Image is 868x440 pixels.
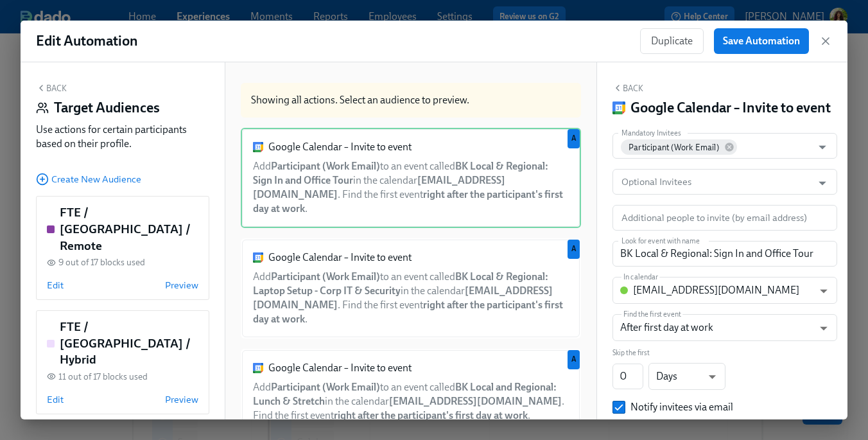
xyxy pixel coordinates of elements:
[36,173,141,186] button: Create New Audience
[165,393,198,406] button: Preview
[60,319,198,368] h5: FTE / [GEOGRAPHIC_DATA] / Hybrid
[651,35,693,48] span: Duplicate
[241,349,581,435] div: Google Calendar – Invite to eventAddParticipant (Work Email)to an event calledBK Local and Region...
[612,314,837,341] div: After first day at work
[621,139,737,155] div: Participant (Work Email)
[241,83,581,118] div: Showing all actions. Select an audience to preview.
[640,28,704,54] button: Duplicate
[36,31,138,51] h1: Edit Automation
[58,256,145,268] span: 9 out of 17 blocks used
[54,98,160,118] h4: Target Audiences
[58,371,148,383] span: 11 out of 17 blocks used
[36,83,67,93] button: Back
[165,279,198,292] button: Preview
[612,83,643,93] button: Back
[723,35,800,48] span: Save Automation
[241,128,581,228] div: Google Calendar – Invite to eventAddParticipant (Work Email)to an event calledBK Local & Regional...
[812,137,832,157] button: Open
[633,283,799,297] div: [EMAIL_ADDRESS][DOMAIN_NAME]
[568,350,580,369] div: Used by All Except Conversions / US & CA / Hybrid audience
[568,129,580,148] div: Used by All Except Conversions / US & CA / Hybrid audience
[648,363,725,390] div: Days
[36,196,209,300] div: FTE / [GEOGRAPHIC_DATA] / Remote9 out of 17 blocks usedEditPreview
[47,279,64,292] button: Edit
[241,238,581,339] div: Google Calendar – Invite to eventAddParticipant (Work Email)to an event calledBK Local & Regional...
[812,173,832,193] button: Open
[60,204,198,254] h5: FTE / [GEOGRAPHIC_DATA] / Remote
[36,310,209,414] div: FTE / [GEOGRAPHIC_DATA] / Hybrid11 out of 17 blocks usedEditPreview
[36,123,209,151] div: Use actions for certain participants based on their profile.
[47,393,64,406] button: Edit
[630,400,733,414] div: Notify invitees via email
[568,240,580,259] div: Used by All Except Conversions / US & CA / Hybrid audience
[630,98,831,118] h4: Google Calendar – Invite to event
[612,277,837,304] div: [EMAIL_ADDRESS][DOMAIN_NAME]
[714,28,809,54] button: Save Automation
[621,143,727,152] span: Participant (Work Email)
[612,346,650,360] label: Skip the first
